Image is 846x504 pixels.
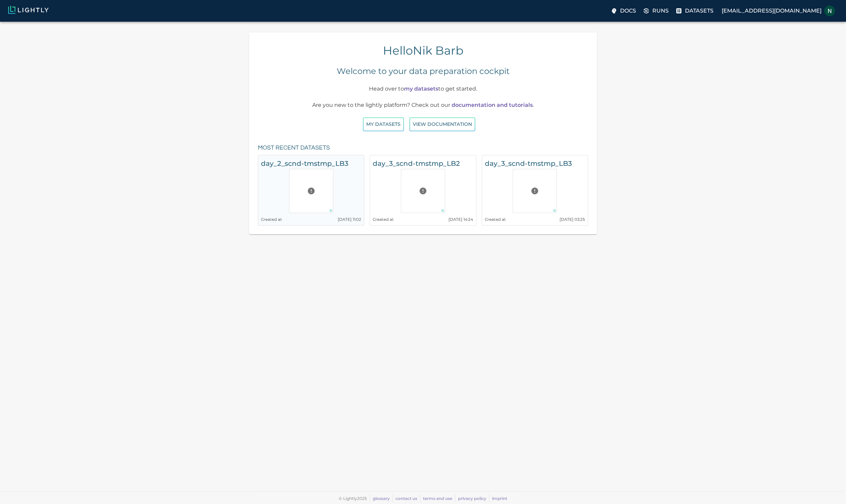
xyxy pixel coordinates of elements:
[261,158,361,169] h6: day_2_scnd-tmstmp_LB3
[719,3,838,18] label: [EMAIL_ADDRESS][DOMAIN_NAME]Nik Barb
[674,5,716,17] label: Datasets
[337,66,510,77] h5: Welcome to your data preparation cockpit
[722,7,822,15] p: [EMAIL_ADDRESS][DOMAIN_NAME]
[370,155,476,226] a: day_3_scnd-tmstmp_LB2Preview cannot be loaded. Please ensure the datasource is configured correct...
[283,85,563,93] p: Head over to to get started.
[373,217,394,222] small: Created at
[404,85,438,92] a: my datasets
[416,184,430,198] button: Preview cannot be loaded. Please ensure the datasource is configured correctly and that the refer...
[363,117,404,131] button: My Datasets
[283,101,563,109] p: Are you new to the lightly platform? Check out our .
[485,217,506,222] small: Created at
[609,5,639,17] label: Docs
[652,7,669,15] p: Runs
[8,6,49,14] img: Lightly
[373,158,473,169] h6: day_3_scnd-tmstmp_LB2
[824,5,835,16] img: Nik Barb
[339,496,367,501] span: © Lightly 2025
[528,184,542,198] button: Preview cannot be loaded. Please ensure the datasource is configured correctly and that the refer...
[641,5,671,17] label: Runs
[258,155,364,226] a: day_2_scnd-tmstmp_LB3Preview cannot be loaded. Please ensure the datasource is configured correct...
[423,496,452,501] a: terms and use
[458,496,486,501] a: privacy policy
[373,496,390,501] a: glossary
[560,217,585,222] small: [DATE] 03:25
[409,121,475,127] a: View documentation
[363,121,404,127] a: My Datasets
[492,496,507,501] a: imprint
[338,217,361,222] small: [DATE] 11:02
[685,7,713,15] p: Datasets
[304,184,318,198] button: Preview cannot be loaded. Please ensure the datasource is configured correctly and that the refer...
[448,217,473,222] small: [DATE] 14:24
[254,43,592,58] h4: Hello Nik Barb
[482,155,588,226] a: day_3_scnd-tmstmp_LB3Preview cannot be loaded. Please ensure the datasource is configured correct...
[485,158,585,169] h6: day_3_scnd-tmstmp_LB3
[395,496,417,501] a: contact us
[261,217,282,222] small: Created at
[620,7,636,15] p: Docs
[409,117,475,131] button: View documentation
[258,143,330,153] h6: Most recent datasets
[452,102,533,108] a: documentation and tutorials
